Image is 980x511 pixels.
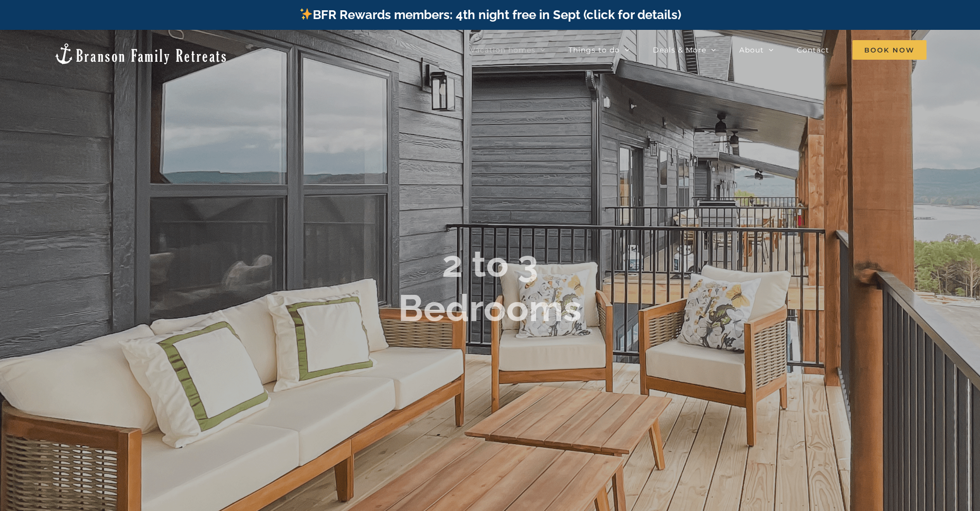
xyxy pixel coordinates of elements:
[299,7,681,22] a: BFR Rewards members: 4th night free in Sept (click for details)
[398,242,582,330] b: 2 to 3 Bedrooms
[653,46,706,54] span: Deals & More
[852,40,926,60] a: Book Now
[470,46,536,54] span: Vacation homes
[797,40,829,60] a: Contact
[54,42,228,65] img: Branson Family Retreats Logo
[470,40,545,60] a: Vacation homes
[568,40,630,60] a: Things to do
[852,40,926,60] span: Book Now
[300,8,312,20] img: ✨
[653,40,716,60] a: Deals & More
[568,46,620,54] span: Things to do
[470,40,926,60] nav: Main Menu
[739,40,774,60] a: About
[739,46,764,54] span: About
[797,46,829,54] span: Contact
